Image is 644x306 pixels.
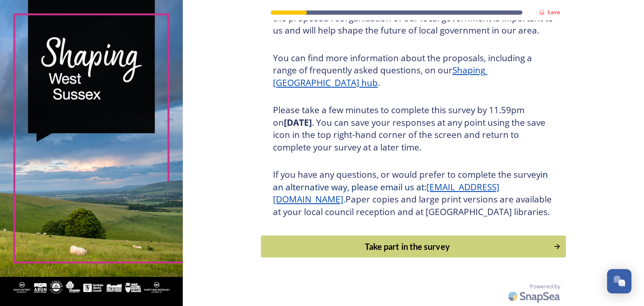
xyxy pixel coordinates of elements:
strong: Save [547,8,560,16]
a: Shaping [GEOGRAPHIC_DATA] hub [273,64,487,88]
button: Open Chat [607,269,631,293]
img: SnapSea Logo [506,286,564,306]
span: Powered by [530,283,560,290]
h3: If you have any questions, or would prefer to complete the survey Paper copies and large print ve... [273,169,554,218]
a: [EMAIL_ADDRESS][DOMAIN_NAME] [273,181,499,205]
span: in an alternative way, please email us at: [273,169,550,193]
button: Continue [261,236,566,258]
h3: You can find more information about the proposals, including a range of frequently asked question... [273,52,554,89]
div: Take part in the survey [266,240,549,253]
h3: Please take a few minutes to complete this survey by 11.59pm on . You can save your responses at ... [273,104,554,153]
strong: [DATE] [284,117,312,128]
span: . [343,193,345,205]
